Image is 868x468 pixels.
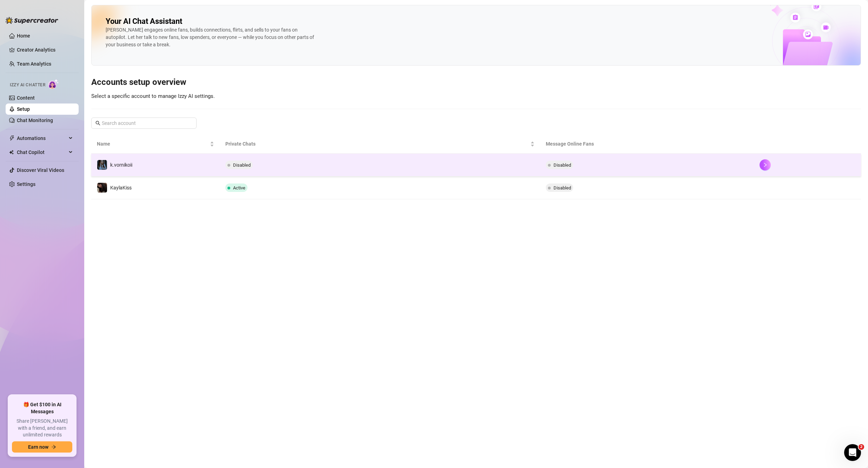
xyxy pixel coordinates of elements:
a: Discover Viral Videos [17,167,64,173]
img: k.vornikoii [97,160,107,170]
a: Content [17,95,35,101]
span: Earn now [28,444,48,450]
span: KaylaKiss [110,185,132,190]
span: Automations [17,133,67,144]
span: Share [PERSON_NAME] with a friend, and earn unlimited rewards [12,418,72,439]
h2: Your AI Chat Assistant [106,16,182,26]
a: Team Analytics [17,61,51,67]
span: thunderbolt [9,135,15,141]
button: Earn nowarrow-right [12,441,72,453]
img: logo-BBDzfeDw.svg [6,17,58,24]
a: Chat Monitoring [17,118,53,123]
span: Disabled [233,162,251,168]
th: Message Online Fans [540,134,754,154]
span: Disabled [554,185,571,190]
span: arrow-right [51,444,56,449]
th: Name [91,134,220,154]
span: Select a specific account to manage Izzy AI settings. [91,93,215,99]
img: Chat Copilot [9,150,14,155]
iframe: Intercom live chat [844,444,861,461]
th: Private Chats [220,134,541,154]
img: AI Chatter [48,79,59,89]
a: Home [17,33,30,39]
span: k.vornikoii [110,162,132,168]
span: Private Chats [225,140,529,148]
img: KaylaKiss [97,183,107,193]
a: Creator Analytics [17,44,73,55]
span: Active [233,185,245,190]
span: Chat Copilot [17,147,67,158]
span: 2 [859,444,864,450]
div: [PERSON_NAME] engages online fans, builds connections, flirts, and sells to your fans on autopilo... [106,26,316,48]
span: 🎁 Get $100 in AI Messages [12,401,72,415]
span: Name [97,140,208,148]
button: right [760,159,771,171]
span: search [95,121,100,126]
h3: Accounts setup overview [91,77,861,88]
input: Search account [102,119,187,127]
span: right [763,162,768,167]
span: Izzy AI Chatter [10,82,45,88]
a: Setup [17,106,30,112]
span: Disabled [554,162,571,168]
a: Settings [17,181,35,187]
